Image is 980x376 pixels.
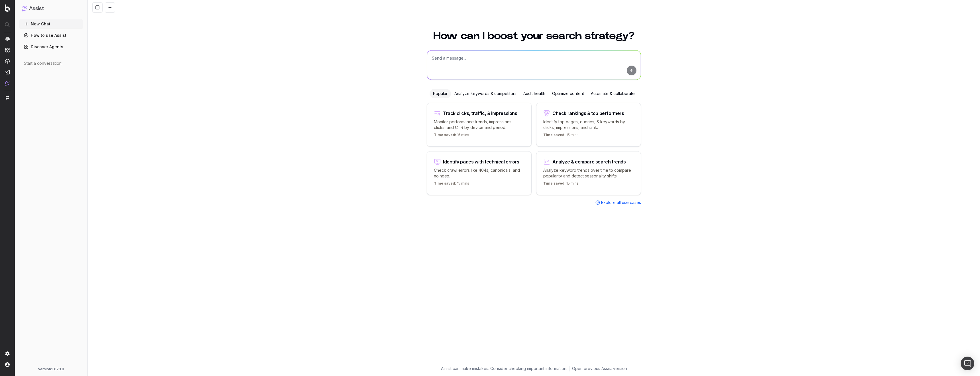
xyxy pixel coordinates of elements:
div: Analyze keywords & competitors [451,89,520,98]
img: Studio [5,70,10,74]
img: Setting [5,351,10,356]
p: Analyze keyword trends over time to compare popularity and detect seasonality shifts. [543,167,634,179]
img: Activation [5,59,10,64]
div: Analyze & compare search trends [552,159,626,164]
div: Popular [430,89,451,98]
a: How to use Assist [19,31,83,40]
div: Open Intercom Messenger [961,357,974,370]
img: Assist [5,81,10,86]
h1: Assist [29,5,44,13]
div: version: 1.623.0 [22,367,81,371]
h1: How can I boost your search strategy? [427,31,641,41]
button: Assist [22,5,81,13]
p: 15 mins [543,181,579,188]
button: New Chat [19,19,83,29]
a: Open previous Assist version [572,366,627,371]
div: Check rankings & top performers [552,111,624,116]
div: Identify pages with technical errors [443,159,519,164]
span: Explore all use cases [601,200,641,205]
p: 15 mins [434,133,469,140]
img: Switch project [6,96,9,100]
img: Assist [22,6,27,11]
div: Start a conversation! [24,60,78,66]
img: Botify logo [5,4,10,12]
p: Assist can make mistakes. Consider checking important information. [441,366,567,371]
p: Check crawl errors like 404s, canonicals, and noindex. [434,167,524,179]
div: Automate & collaborate [587,89,638,98]
p: Monitor performance trends, impressions, clicks, and CTR by device and period. [434,119,524,130]
div: Track clicks, traffic, & impressions [443,111,517,116]
span: Time saved: [543,181,565,185]
a: Explore all use cases [595,200,641,205]
p: 15 mins [543,133,579,140]
img: Intelligence [5,48,10,52]
span: Time saved: [543,133,565,137]
p: 15 mins [434,181,469,188]
p: Identify top pages, queries, & keywords by clicks, impressions, and rank. [543,119,634,130]
span: Time saved: [434,181,456,185]
div: Audit health [520,89,549,98]
img: My account [5,362,10,367]
span: Time saved: [434,133,456,137]
div: Optimize content [549,89,587,98]
a: Discover Agents [19,42,83,51]
img: Analytics [5,37,10,41]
